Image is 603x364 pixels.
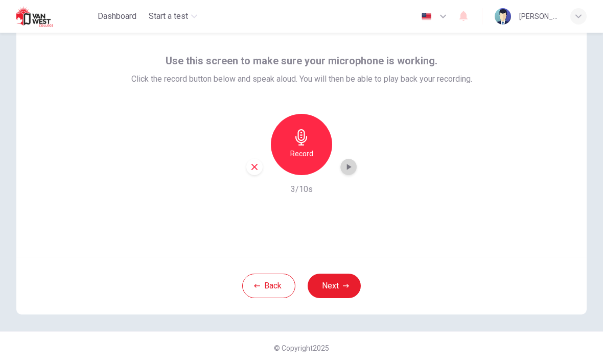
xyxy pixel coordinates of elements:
[145,7,201,26] button: Start a test
[16,6,94,27] a: Van West logo
[242,274,295,298] button: Back
[98,10,136,22] span: Dashboard
[166,53,437,69] span: Use this screen to make sure your microphone is working.
[274,344,329,352] span: © Copyright 2025
[131,73,472,85] span: Click the record button below and speak aloud. You will then be able to play back your recording.
[495,8,511,25] img: Profile picture
[271,114,332,175] button: Record
[16,6,70,27] img: Van West logo
[149,10,188,22] span: Start a test
[94,7,141,26] button: Dashboard
[291,183,313,196] h6: 3/10s
[308,274,361,298] button: Next
[290,148,313,160] h6: Record
[420,13,433,20] img: en
[519,10,558,22] div: [PERSON_NAME]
